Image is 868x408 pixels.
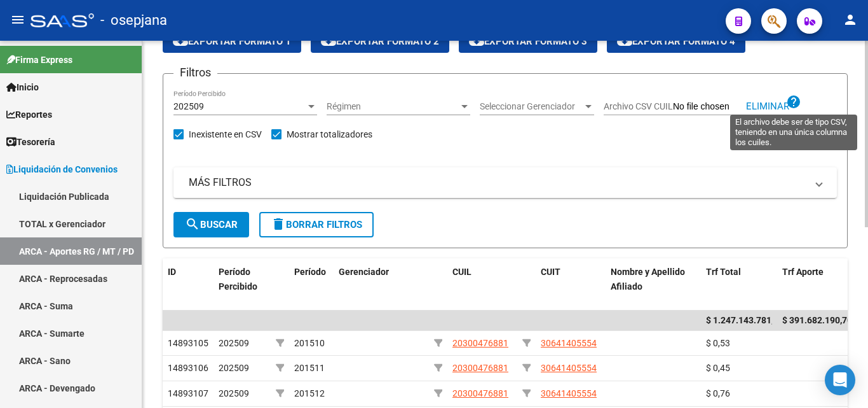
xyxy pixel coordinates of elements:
span: Régimen [327,101,459,112]
span: 20300476881 [452,338,508,348]
span: 20300476881 [452,363,508,373]
span: Reportes [6,108,52,122]
span: Liquidación de Convenios [6,162,118,176]
span: 202509 [173,101,204,111]
span: Inicio [6,80,39,94]
span: Exportar Formato 3 [469,36,587,47]
span: Período Percibido [219,267,257,292]
span: 202509 [219,388,249,398]
span: 30641405554 [541,338,597,348]
mat-icon: person [843,12,858,27]
span: 201510 [294,338,325,348]
mat-icon: search [185,216,200,232]
span: Buscar [185,219,238,230]
datatable-header-cell: ID [163,258,214,314]
span: $ 1.247.143.781,14 [706,315,783,325]
span: 30641405554 [541,363,597,373]
datatable-header-cell: Trf Aporte [777,258,853,314]
span: CUIL [452,267,471,277]
datatable-header-cell: Gerenciador [334,258,429,314]
h3: Filtros [173,64,217,81]
span: Gerenciador [339,267,389,277]
mat-icon: delete [271,216,286,232]
button: Eliminar [746,102,789,111]
span: Borrar Filtros [271,219,362,230]
span: 20300476881 [452,388,508,398]
button: Exportar Formato 2 [311,30,449,53]
button: Exportar Formato 3 [459,30,597,53]
span: ID [168,267,176,277]
button: Exportar Formato 1 [163,30,301,53]
input: Archivo CSV CUIL [673,101,746,113]
span: Período [294,267,326,277]
datatable-header-cell: CUIL [447,258,517,314]
div: Open Intercom Messenger [825,365,855,395]
span: 14893107 [168,388,208,398]
span: Exportar Formato 4 [617,36,735,47]
span: $ 391.682.190,70 [782,315,852,325]
span: 30641405554 [541,388,597,398]
mat-icon: cloud_download [617,33,632,48]
datatable-header-cell: Período Percibido [214,258,271,314]
span: Seleccionar Gerenciador [480,101,583,112]
span: Eliminar [746,101,789,112]
mat-icon: cloud_download [469,33,484,48]
span: 201512 [294,388,325,398]
mat-icon: cloud_download [173,33,188,48]
mat-expansion-panel-header: MÁS FILTROS [173,167,837,198]
button: Buscar [173,212,249,237]
span: - osepjana [100,6,167,34]
span: $ 0,45 [706,363,730,373]
span: Trf Total [706,267,741,277]
span: CUIT [541,267,560,277]
span: $ 0,76 [706,388,730,398]
span: 202509 [219,338,249,348]
datatable-header-cell: Trf Total [701,258,777,314]
span: $ 0,53 [706,338,730,348]
span: Trf Aporte [782,267,824,277]
span: 14893106 [168,363,208,373]
span: Inexistente en CSV [189,127,262,142]
mat-icon: cloud_download [321,33,336,48]
span: 202509 [219,363,249,373]
span: Exportar Formato 2 [321,36,439,47]
mat-icon: menu [10,12,25,27]
mat-icon: help [786,94,801,109]
datatable-header-cell: CUIT [536,258,606,314]
span: Firma Express [6,53,72,67]
span: Exportar Formato 1 [173,36,291,47]
span: Archivo CSV CUIL [604,101,673,111]
button: Exportar Formato 4 [607,30,745,53]
span: Tesorería [6,135,55,149]
span: Nombre y Apellido Afiliado [611,267,685,292]
mat-panel-title: MÁS FILTROS [189,176,806,190]
datatable-header-cell: Nombre y Apellido Afiliado [606,258,701,314]
span: 201511 [294,363,325,373]
datatable-header-cell: Período [289,258,334,314]
span: 14893105 [168,338,208,348]
button: Borrar Filtros [259,212,374,237]
span: Mostrar totalizadores [287,127,372,142]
